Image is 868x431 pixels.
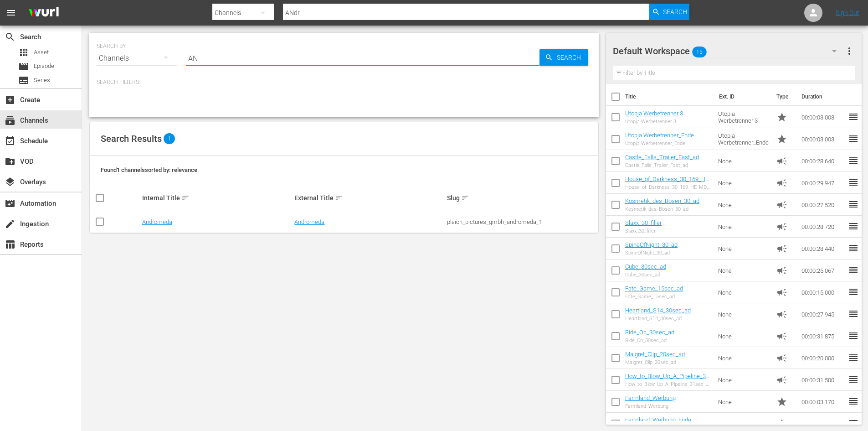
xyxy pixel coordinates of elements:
[18,61,29,72] span: Episode
[798,150,848,172] td: 00:00:28.640
[776,353,787,363] span: Ad
[663,4,687,20] span: Search
[18,75,29,86] span: Series
[798,369,848,391] td: 00:00:31.500
[18,47,29,58] span: Asset
[798,216,848,238] td: 00:00:28.720
[625,351,685,358] a: Maigret_Clip_20sec_ad
[625,241,678,248] a: SpineOfNight_30_ad
[714,128,773,150] td: Utopja Werbetrenner_Ende
[714,391,773,413] td: None
[181,194,190,202] span: sort
[625,110,683,117] a: Utopja Werbetrenner 3
[776,243,787,254] span: Ad
[5,31,15,42] span: Search
[649,4,689,20] button: Search
[625,395,676,401] a: Farmland_Werbung
[5,156,15,167] span: VOD
[714,281,773,303] td: None
[798,172,848,194] td: 00:00:29.947
[5,198,15,209] span: Automation
[625,197,699,204] a: Kosmetik_des_Bösen_30_ad
[625,329,674,336] a: Ride_On_30sec_ad
[776,156,787,166] span: Ad
[625,272,666,278] div: Cube_30sec_ad
[625,228,662,234] div: Slaxx_30_filler
[461,194,469,202] span: sort
[5,177,15,187] span: Overlays
[798,194,848,216] td: 00:00:27.520
[776,396,787,407] span: Promo
[714,150,773,172] td: None
[164,133,175,144] span: 1
[5,7,16,18] span: menu
[848,308,859,319] span: reorder
[714,172,773,194] td: None
[798,106,848,128] td: 00:00:03.003
[714,194,773,216] td: None
[294,218,324,225] a: Andromeda
[714,84,771,109] th: Ext. ID
[625,263,666,270] a: Cube_30sec_ad
[798,391,848,413] td: 00:00:03.170
[34,48,49,57] span: Asset
[848,133,859,144] span: reorder
[447,218,597,225] div: plaion_pictures_gmbh_andromeda_1
[625,373,709,386] a: How_to_Blow_Up_A_Pipeline_31sec_ad
[776,287,787,298] span: Ad
[625,338,674,343] div: Ride_On_30sec_ad
[625,285,683,292] a: Fate_Game_15sec_ad
[613,38,845,64] div: Default Workspace
[97,46,177,71] div: Channels
[776,177,787,188] span: Ad
[5,239,15,250] span: Reports
[97,78,591,86] p: Search Filters:
[5,218,15,229] span: Ingestion
[625,359,685,365] div: Maigret_Clip_20sec_ad
[101,166,197,173] span: Found 1 channels sorted by: relevance
[714,325,773,347] td: None
[553,49,588,66] span: Search
[798,260,848,281] td: 00:00:25.067
[776,134,787,145] span: Promo
[848,111,859,122] span: reorder
[798,325,848,347] td: 00:00:31.875
[776,418,787,429] span: Promo
[142,192,292,203] div: Internal Title
[34,62,54,71] span: Episode
[625,132,694,139] a: Utopja Werbetrenner_Ende
[625,140,694,146] div: Utopja Werbetrenner_Ende
[625,154,699,161] a: Castle_Falls_Trailer_Fast_ad
[714,260,773,281] td: None
[335,194,343,202] span: sort
[798,303,848,325] td: 00:00:27.945
[5,94,15,105] span: Create
[836,9,859,16] a: Sign Out
[625,294,683,300] div: Fate_Game_15sec_ad
[5,135,15,146] span: Schedule
[848,374,859,385] span: reorder
[798,281,848,303] td: 00:00:15.000
[844,46,855,57] span: more_vert
[848,396,859,407] span: reorder
[625,176,709,189] a: House_of_Darkness_30_169_HE_MD_Ad
[714,347,773,369] td: None
[776,309,787,320] span: Ad
[34,76,50,85] span: Series
[796,84,851,109] th: Duration
[798,128,848,150] td: 00:00:03.003
[848,418,859,429] span: reorder
[848,243,859,254] span: reorder
[142,218,172,225] a: Andromeda
[625,84,714,109] th: Title
[776,112,787,123] span: Promo
[625,403,676,409] div: Farmland_Werbung
[625,250,678,256] div: SpineOfNight_30_ad
[848,352,859,363] span: reorder
[714,369,773,391] td: None
[625,307,691,314] a: Heartland_S14_30sec_ad
[848,177,859,188] span: reorder
[776,374,787,385] span: Ad
[625,381,711,387] div: How_to_Blow_Up_A_Pipeline_31sec_ad
[714,216,773,238] td: None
